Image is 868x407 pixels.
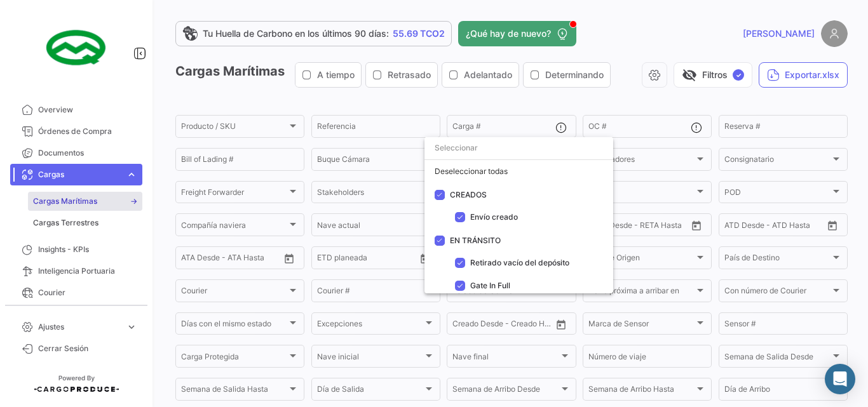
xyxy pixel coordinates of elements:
[825,364,855,394] div: Abrir Intercom Messenger
[450,235,501,244] span: EN TRÁNSITO
[424,160,613,183] div: Deseleccionar todas
[450,189,487,199] span: CREADOS
[470,258,569,267] span: Retirado vacío del depósito
[470,212,518,222] span: Envío creado
[424,137,613,159] input: dropdown search
[470,281,510,290] span: Gate In Full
